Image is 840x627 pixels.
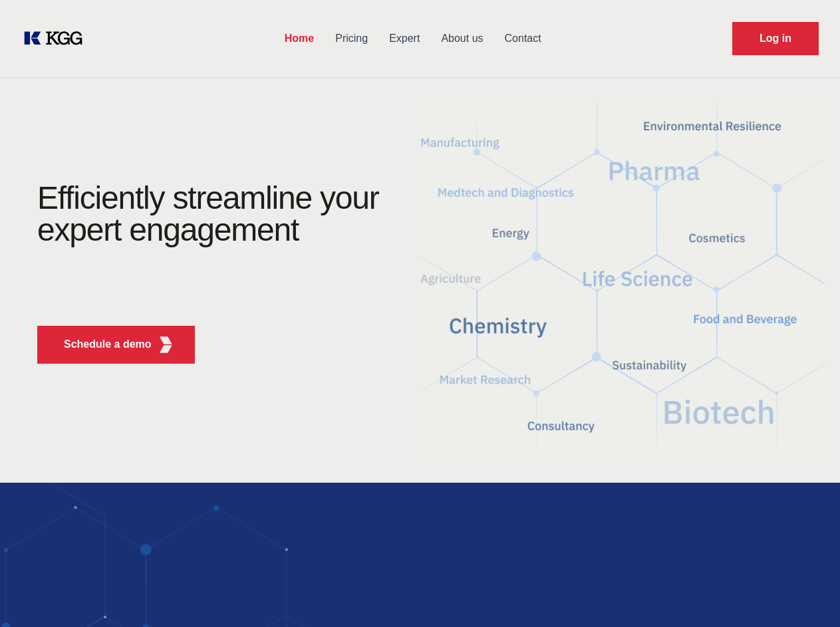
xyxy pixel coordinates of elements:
a: Pricing [325,21,378,56]
button: Schedule a demoKGG Fifth Element RED [37,326,195,364]
img: KGG Fifth Element RED [158,336,174,353]
a: KOL Knowledge Platform: Talk to Key External Experts (KEE) [21,28,93,49]
h1: Efficiently streamline your expert engagement [37,182,399,246]
a: Contact [494,21,552,56]
a: Expert [378,21,430,56]
img: KGG Fifth Element RED [420,86,825,469]
a: Home [274,21,325,56]
a: Request Demo [732,22,819,55]
p: Schedule a demo [64,336,152,352]
a: About us [430,21,493,56]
